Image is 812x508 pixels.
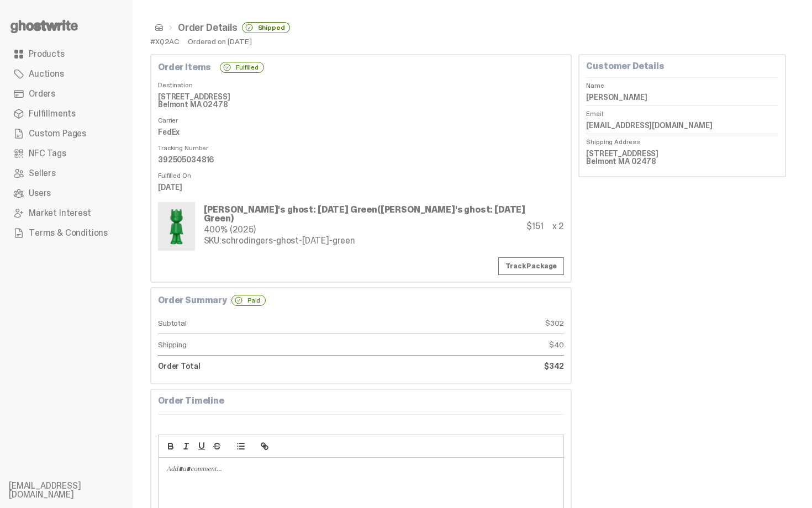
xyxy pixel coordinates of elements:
[209,440,225,453] button: strike
[29,89,55,98] span: Orders
[158,63,211,72] b: Order Items
[178,440,194,453] button: italic
[158,151,564,168] dd: 392505034816
[9,44,124,64] a: Products
[204,236,527,245] div: schrodingers-ghost-[DATE]-green
[242,22,291,33] div: Shipped
[233,440,249,453] button: list: bullet
[158,313,361,334] dt: Subtotal
[160,204,193,248] img: Schrodinger_Green_Hero_1.png
[586,145,778,170] dd: [STREET_ADDRESS] Belmont MA 02478
[9,183,124,203] a: Users
[361,313,565,334] dd: $302
[9,64,124,84] a: Auctions
[29,229,108,237] span: Terms & Conditions
[158,334,361,356] dt: Shipping
[586,117,778,134] dd: [EMAIL_ADDRESS][DOMAIN_NAME]
[29,209,91,218] span: Market Interest
[204,235,222,246] span: SKU:
[9,124,124,144] a: Custom Pages
[158,356,361,377] dt: Order Total
[9,144,124,163] a: NFC Tags
[586,60,664,72] b: Customer Details
[158,113,564,124] dt: Carrier
[498,257,564,275] a: Track Package
[188,38,252,45] div: Ordered on [DATE]
[204,225,527,234] div: 400% (2025)
[586,134,778,145] dt: Shipping Address
[586,89,778,105] dd: [PERSON_NAME]
[231,295,266,306] div: Paid
[586,105,778,117] dt: Email
[194,440,209,453] button: underline
[158,140,564,151] dt: Tracking Number
[361,334,565,356] dd: $40
[204,204,526,224] span: ([PERSON_NAME]'s ghost: [DATE] Green)
[158,168,564,179] dt: Fulfilled On
[9,104,124,124] a: Fulfillments
[29,169,56,178] span: Sellers
[526,222,543,231] div: $151
[9,223,124,243] a: Terms & Conditions
[552,222,565,231] div: x 2
[204,205,527,223] div: [PERSON_NAME]'s ghost: [DATE] Green
[163,440,178,453] button: bold
[164,22,290,33] li: Order Details
[29,149,66,158] span: NFC Tags
[29,70,64,78] span: Auctions
[220,62,264,73] div: Fulfilled
[150,38,179,45] div: #XQ2AC
[158,179,564,195] dd: [DATE]
[158,77,564,88] dt: Destination
[361,356,565,377] dd: $342
[29,189,51,198] span: Users
[9,203,124,223] a: Market Interest
[29,129,86,138] span: Custom Pages
[586,77,778,89] dt: Name
[158,395,224,406] b: Order Timeline
[9,163,124,183] a: Sellers
[158,88,564,113] dd: [STREET_ADDRESS] Belmont MA 02478
[158,296,227,305] b: Order Summary
[257,440,272,453] button: link
[158,124,564,140] dd: FedEx
[9,481,141,499] li: [EMAIL_ADDRESS][DOMAIN_NAME]
[29,50,65,59] span: Products
[29,109,76,118] span: Fulfillments
[9,84,124,104] a: Orders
